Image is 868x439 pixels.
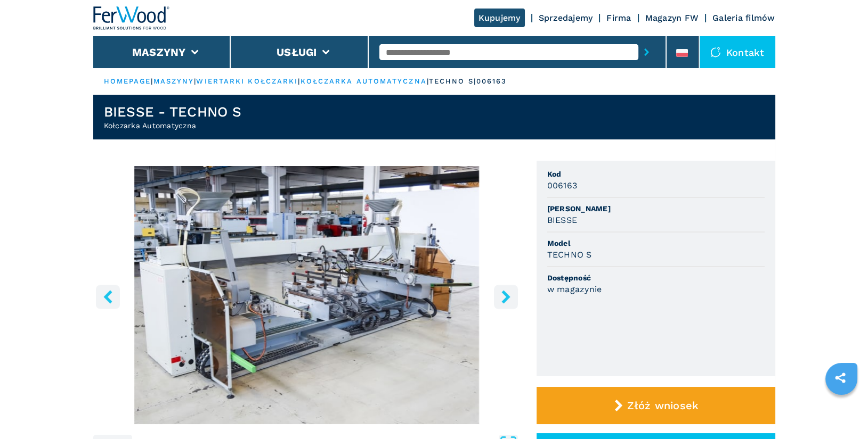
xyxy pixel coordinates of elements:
[547,169,765,179] span: Kod
[427,77,429,85] span: |
[301,77,427,85] a: kołczarka automatyczna
[96,285,120,309] button: left-button
[104,120,241,131] h2: Kołczarka Automatyczna
[104,77,151,85] a: HOMEPAGE
[547,203,765,214] span: [PERSON_NAME]
[627,399,699,412] span: Złóż wniosek
[700,36,775,68] div: Kontakt
[153,77,194,85] a: maszyny
[537,387,775,424] button: Złóż wniosek
[645,13,699,23] a: Magazyn FW
[638,40,655,64] button: submit-button
[494,285,518,309] button: right-button
[547,238,765,249] span: Model
[547,249,592,261] h3: TECHNO S
[547,214,578,226] h3: BIESSE
[93,6,170,30] img: Ferwood
[298,77,300,85] span: |
[710,47,721,57] img: Kontakt
[93,166,521,424] div: Go to Slide 5
[132,46,186,59] button: Maszyny
[429,77,476,86] p: techno s |
[547,179,578,192] h3: 006163
[474,9,525,27] a: Kupujemy
[194,77,196,85] span: |
[547,272,765,283] span: Dostępność
[476,77,507,86] p: 006163
[196,77,298,85] a: wiertarki kołczarki
[93,166,521,424] img: Kołczarka Automatyczna BIESSE TECHNO S
[539,13,593,23] a: Sprzedajemy
[547,283,602,295] h3: w magazynie
[827,365,854,391] a: sharethis
[277,46,317,59] button: Usługi
[151,77,153,85] span: |
[606,13,631,23] a: Firma
[823,391,860,431] iframe: Chat
[104,103,241,120] h1: BIESSE - TECHNO S
[712,13,775,23] a: Galeria filmów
